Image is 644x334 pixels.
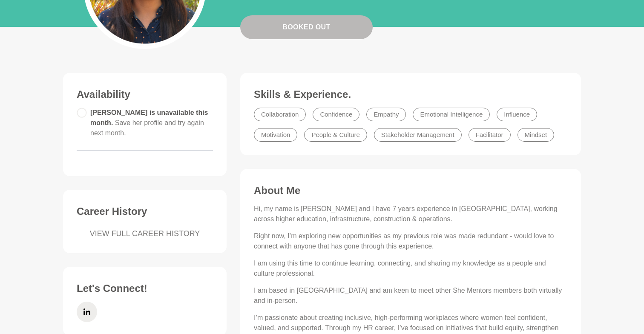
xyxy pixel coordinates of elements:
[90,109,208,137] span: [PERSON_NAME] is unavailable this month.
[254,204,567,224] p: Hi, my name is [PERSON_NAME] and I have 7 years experience in [GEOGRAPHIC_DATA], working across h...
[254,285,567,306] p: I am based in [GEOGRAPHIC_DATA] and am keen to meet other She Mentors members both virtually and ...
[77,302,97,322] a: LinkedIn
[254,258,567,279] p: I am using this time to continue learning, connecting, and sharing my knowledge as a people and c...
[77,205,213,218] h3: Career History
[77,228,213,240] a: VIEW FULL CAREER HISTORY
[77,88,213,101] h3: Availability
[254,184,567,197] h3: About Me
[90,119,204,137] span: Save her profile and try again next month.
[254,88,567,101] h3: Skills & Experience.
[254,231,567,251] p: Right now, I’m exploring new opportunities as my previous role was made redundant - would love to...
[77,282,213,295] h3: Let's Connect!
